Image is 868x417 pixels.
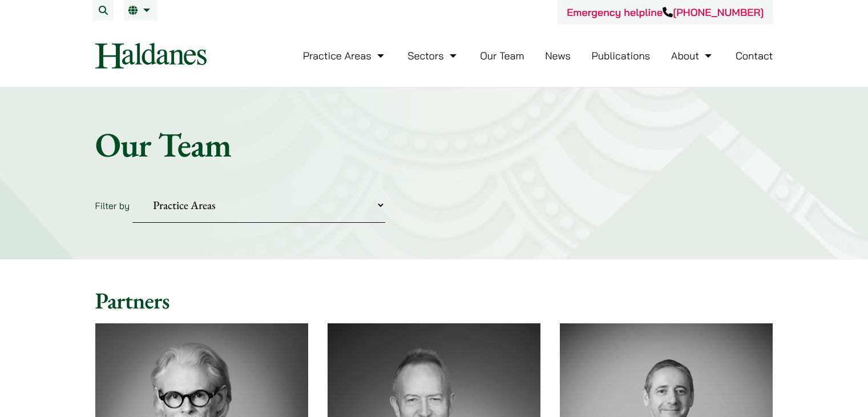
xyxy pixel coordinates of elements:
h1: Our Team [95,124,773,165]
label: Filter by [95,200,130,211]
a: Practice Areas [303,49,387,62]
a: Contact [736,49,773,62]
a: Publications [592,49,651,62]
a: EN [128,6,153,15]
a: Emergency helpline[PHONE_NUMBER] [567,6,764,19]
a: About [671,49,714,62]
a: Sectors [407,49,459,62]
a: Our Team [480,49,524,62]
img: Logo of Haldanes [95,43,207,69]
h2: Partners [95,287,773,314]
a: News [545,49,571,62]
